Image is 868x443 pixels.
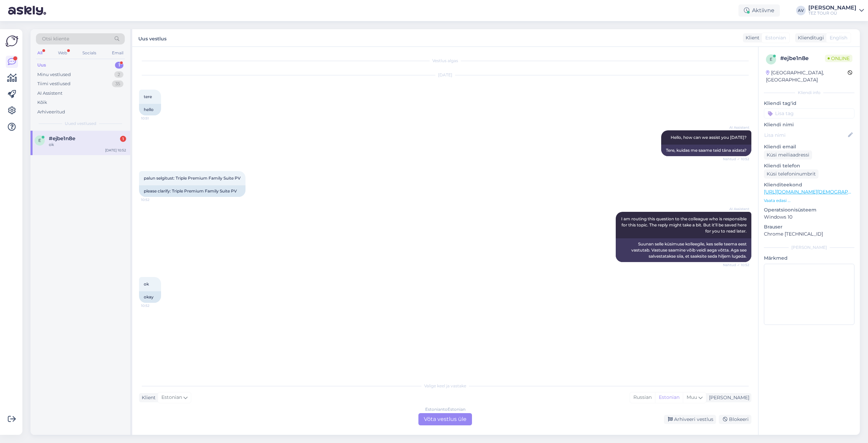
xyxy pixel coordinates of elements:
div: 1 [120,136,126,142]
p: Klienditeekond [764,181,854,188]
span: Estonian [765,34,786,41]
p: Chrome [TECHNICAL_ID] [764,230,854,238]
p: Märkmed [764,255,854,262]
label: Uus vestlus [138,33,166,42]
div: Russian [630,392,655,403]
span: Hello, how can we assist you [DATE]? [671,135,747,140]
div: Klienditugi [795,34,824,41]
div: Aktiivne [738,4,780,17]
p: Kliendi telefon [764,162,854,169]
span: #ejbe1n8e [49,135,75,142]
span: 10:52 [141,303,166,308]
input: Lisa nimi [764,131,847,139]
div: Kliendi info [764,90,854,96]
span: 10:51 [141,116,166,121]
p: Windows 10 [764,214,854,221]
div: 1 [115,62,123,69]
div: Tiimi vestlused [37,80,71,87]
div: 35 [112,80,123,87]
div: Valige keel ja vastake [139,383,751,389]
div: Vestlus algas [139,58,751,64]
div: Küsi telefoninumbrit [764,169,818,179]
span: Otsi kliente [42,35,69,42]
span: AI Assistent [724,125,749,130]
div: Suunan selle küsimuse kolleegile, kes selle teema eest vastutab. Vastuse saamine võib veidi aega ... [616,238,751,262]
div: Klient [743,34,759,41]
span: AI Assistent [724,206,749,211]
div: All [36,49,44,57]
div: Kõik [37,99,47,106]
a: [PERSON_NAME]TEZ TOUR OÜ [808,5,864,16]
div: TEZ TOUR OÜ [808,11,856,16]
div: Arhiveeri vestlus [664,415,716,424]
span: e [770,57,772,62]
div: AI Assistent [37,90,62,97]
span: Uued vestlused [65,121,96,127]
div: # ejbe1n8e [780,54,825,62]
p: Kliendi tag'id [764,100,854,107]
div: Uus [37,62,46,69]
div: AV [796,6,806,15]
div: Tere, kuidas me saame teid täna aidata? [661,145,751,156]
div: [PERSON_NAME] [764,244,854,251]
div: Klient [139,394,156,401]
span: Nähtud ✓ 10:52 [723,262,749,267]
div: Blokeeri [719,415,751,424]
span: ok [144,281,149,287]
span: tere [144,94,152,99]
div: Socials [81,49,98,57]
div: [DATE] [139,72,751,78]
div: Estonian [655,392,683,403]
span: 10:52 [141,197,166,202]
div: Arhiveeritud [37,109,65,115]
div: hello [139,104,161,115]
div: Võta vestlus üle [418,413,472,425]
span: e [38,138,41,143]
span: I am routing this question to the colleague who is responsible for this topic. The reply might ta... [621,216,748,234]
span: Nähtud ✓ 10:52 [723,156,749,162]
div: [GEOGRAPHIC_DATA], [GEOGRAPHIC_DATA] [766,69,848,84]
div: Web [57,49,68,57]
input: Lisa tag [764,108,854,118]
div: [DATE] 10:52 [105,148,126,153]
div: Estonian to Estonian [425,406,466,412]
img: Askly Logo [5,35,18,48]
div: okay [139,291,161,303]
span: Online [825,55,852,62]
div: ok [49,142,126,148]
p: Kliendi nimi [764,121,854,128]
p: Kliendi email [764,143,854,150]
div: [PERSON_NAME] [706,394,749,401]
p: Operatsioonisüsteem [764,206,854,214]
div: please clarify: Triple Premium Family Suite PV [139,185,245,197]
p: Brauser [764,223,854,230]
div: Minu vestlused [37,71,71,78]
span: palun selgitust: Triple Premium Family Suite PV [144,176,241,181]
p: Vaata edasi ... [764,198,854,204]
span: English [830,34,847,41]
div: [PERSON_NAME] [808,5,856,11]
div: Email [111,49,125,57]
div: 2 [114,71,123,78]
span: Estonian [161,394,182,401]
div: Küsi meiliaadressi [764,150,812,160]
span: Muu [687,394,697,400]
